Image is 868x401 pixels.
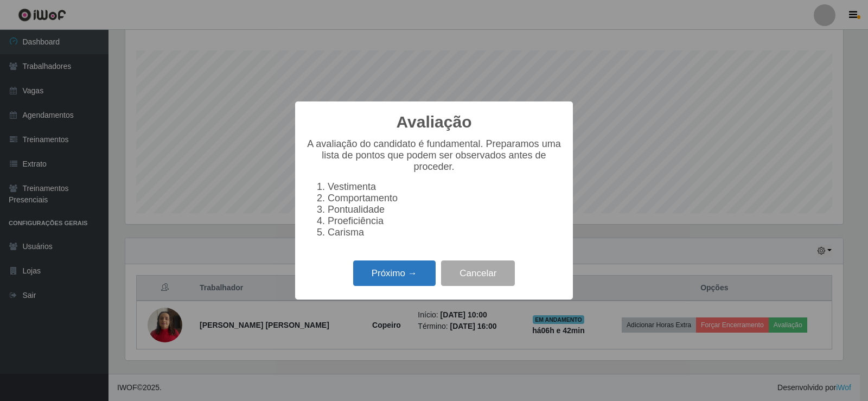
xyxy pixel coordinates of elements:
[397,112,472,132] h2: Avaliação
[306,138,562,173] p: A avaliação do candidato é fundamental. Preparamos uma lista de pontos que podem ser observados a...
[353,260,436,286] button: Próximo →
[328,227,562,238] li: Carisma
[328,204,562,215] li: Pontualidade
[328,181,562,193] li: Vestimenta
[328,193,562,204] li: Comportamento
[328,215,562,227] li: Proeficiência
[441,260,515,286] button: Cancelar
